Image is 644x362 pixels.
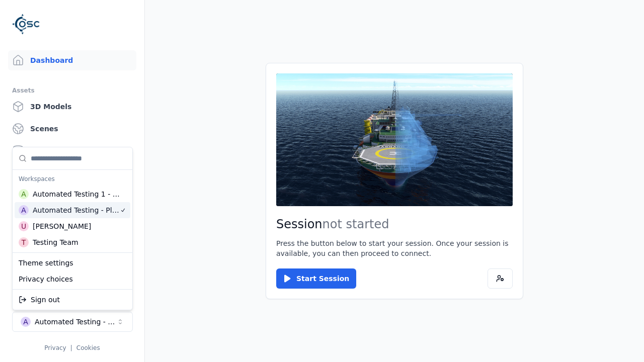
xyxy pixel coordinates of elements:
div: Suggestions [13,290,132,310]
div: A [19,189,29,199]
div: Testing Team [33,237,78,247]
div: Workspaces [15,172,130,186]
div: Suggestions [13,253,132,289]
div: Sign out [15,292,130,308]
div: Suggestions [13,147,132,252]
div: Automated Testing 1 - Playwright [33,189,120,199]
div: [PERSON_NAME] [33,221,91,231]
div: U [19,221,29,231]
div: Automated Testing - Playwright [33,205,120,215]
div: T [19,237,29,247]
div: Theme settings [15,255,130,271]
div: A [19,205,29,215]
div: Privacy choices [15,271,130,287]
